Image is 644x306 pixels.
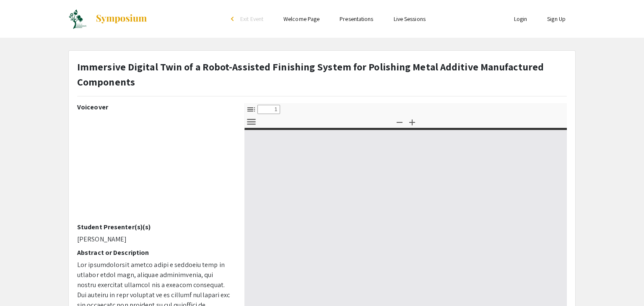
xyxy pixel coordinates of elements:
[283,15,319,23] a: Welcome Page
[77,223,232,231] h2: Student Presenter(s)(s)
[244,103,258,115] button: Toggle Sidebar
[68,8,148,29] a: Summer Research Symposium 2025
[77,249,232,257] h2: Abstract or Description
[77,234,232,244] p: [PERSON_NAME]
[77,60,544,88] strong: Immersive Digital Twin of a Robot-Assisted Finishing System for Polishing Metal Additive Manufact...
[68,8,87,29] img: Summer Research Symposium 2025
[240,15,263,23] span: Exit Event
[394,15,426,23] a: Live Sessions
[514,15,527,23] a: Login
[231,16,236,21] div: arrow_back_ios
[405,116,419,128] button: Zoom In
[257,105,280,114] input: Page
[547,15,566,23] a: Sign Up
[95,14,148,24] img: Symposium by ForagerOne
[392,116,407,128] button: Zoom Out
[77,103,232,111] h2: Voiceover
[340,15,373,23] a: Presentations
[244,116,258,128] button: Tools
